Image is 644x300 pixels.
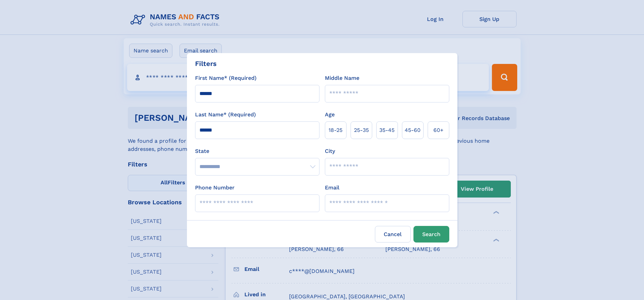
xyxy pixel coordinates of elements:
[433,126,444,134] span: 60+
[329,126,342,134] span: 18‑25
[195,147,319,155] label: State
[325,147,335,155] label: City
[325,111,335,119] label: Age
[405,126,421,134] span: 45‑60
[413,226,449,243] button: Search
[195,74,257,82] label: First Name* (Required)
[195,184,235,192] label: Phone Number
[195,111,256,119] label: Last Name* (Required)
[325,184,339,192] label: Email
[375,226,411,243] label: Cancel
[195,59,217,69] div: Filters
[379,126,395,134] span: 35‑45
[354,126,369,134] span: 25‑35
[325,74,359,82] label: Middle Name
